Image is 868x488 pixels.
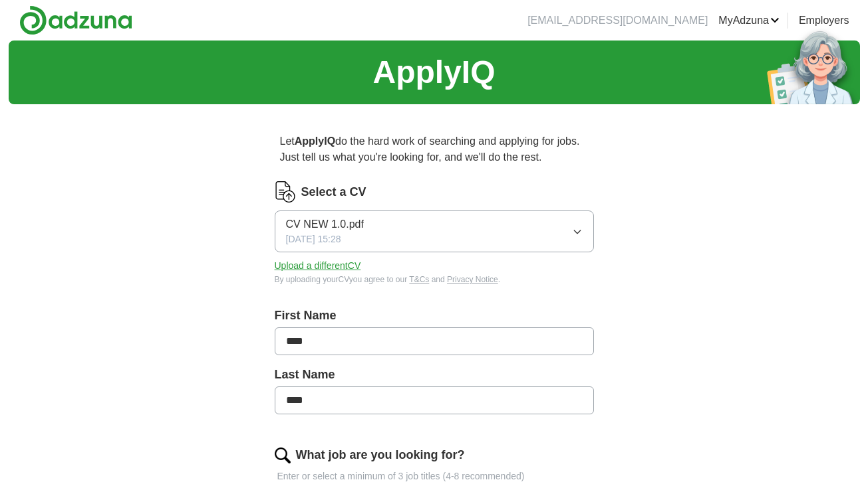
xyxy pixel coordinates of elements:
[799,13,849,29] a: Employers
[301,183,366,201] label: Select a CV
[275,366,594,384] label: Last Name
[372,48,495,96] h1: ApplyIQ
[19,5,132,35] img: Adzuna logo
[295,135,335,147] strong: ApplyIQ
[718,13,780,29] a: MyAdzuna
[527,13,708,29] li: [EMAIL_ADDRESS][DOMAIN_NAME]
[296,446,465,464] label: What job are you looking for?
[275,274,594,285] div: By uploading your CV you agree to our and .
[275,447,291,463] img: search.png
[286,232,341,246] span: [DATE] 15:28
[275,210,594,252] button: CV NEW 1.0.pdf[DATE] 15:28
[447,275,498,284] a: Privacy Notice
[275,259,361,273] button: Upload a differentCV
[275,469,594,483] p: Enter or select a minimum of 3 job titles (4-8 recommended)
[275,128,594,171] p: Let do the hard work of searching and applying for jobs. Just tell us what you're looking for, an...
[286,216,364,232] span: CV NEW 1.0.pdf
[409,275,429,284] a: T&Cs
[275,181,296,203] img: CV Icon
[275,307,594,325] label: First Name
